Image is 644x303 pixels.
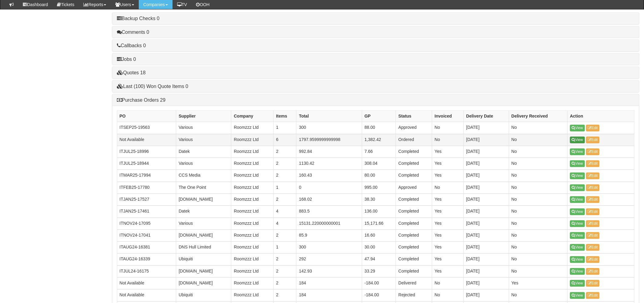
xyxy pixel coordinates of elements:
[509,290,567,301] td: No
[586,280,600,287] a: Edit
[509,278,567,290] td: Yes
[464,206,509,218] td: [DATE]
[464,158,509,170] td: [DATE]
[274,158,296,170] td: 2
[570,280,585,287] a: View
[586,256,600,263] a: Edit
[586,232,600,239] a: Edit
[396,242,432,254] td: Completed
[117,170,176,182] td: ITMAR25-17994
[296,111,362,122] th: Total
[509,218,567,230] td: No
[396,218,432,230] td: Completed
[274,170,296,182] td: 2
[117,254,176,266] td: ITAUG24-16339
[117,84,188,89] a: Last (100) Won Quote Items 0
[570,196,585,203] a: View
[362,254,396,266] td: 47.94
[176,278,231,290] td: [DOMAIN_NAME]
[274,290,296,301] td: 2
[296,194,362,206] td: 168.02
[296,206,362,218] td: 883.5
[509,230,567,241] td: No
[231,194,274,206] td: Roomzzz Ltd
[586,125,600,132] a: Edit
[362,266,396,277] td: 33.29
[396,122,432,134] td: Approved
[176,266,231,277] td: [DOMAIN_NAME]
[570,256,585,263] a: View
[231,242,274,254] td: Roomzzz Ltd
[274,254,296,266] td: 2
[231,254,274,266] td: Roomzzz Ltd
[231,218,274,230] td: Roomzzz Ltd
[296,146,362,158] td: 992.84
[509,182,567,194] td: No
[509,158,567,170] td: No
[362,194,396,206] td: 38.30
[231,134,274,146] td: Roomzzz Ltd
[117,182,176,194] td: ITFEB25-17780
[274,111,296,122] th: Items
[117,194,176,206] td: ITJAN25-17527
[362,278,396,290] td: -184.00
[509,242,567,254] td: No
[570,160,585,167] a: View
[176,170,231,182] td: CCS Media
[432,278,464,290] td: No
[586,173,600,179] a: Edit
[586,268,600,275] a: Edit
[464,278,509,290] td: [DATE]
[296,122,362,134] td: 300
[432,134,464,146] td: No
[231,111,274,122] th: Company
[117,278,176,290] td: Not Available
[570,173,585,179] a: View
[396,266,432,277] td: Completed
[176,182,231,194] td: The One Point
[274,122,296,134] td: 1
[509,111,567,122] th: Delivery Received
[176,194,231,206] td: [DOMAIN_NAME]
[432,111,464,122] th: Invoiced
[231,206,274,218] td: Roomzzz Ltd
[117,290,176,301] td: Not Available
[362,122,396,134] td: 88.00
[464,254,509,266] td: [DATE]
[362,111,396,122] th: GP
[432,266,464,277] td: Yes
[117,111,176,122] th: PO
[362,182,396,194] td: 995.00
[586,220,600,227] a: Edit
[296,134,362,146] td: 1797.9599999999998
[117,122,176,134] td: ITSEP25-19563
[570,220,585,227] a: View
[464,146,509,158] td: [DATE]
[570,244,585,251] a: View
[432,254,464,266] td: Yes
[117,16,160,21] a: Backup Checks 0
[464,170,509,182] td: [DATE]
[296,182,362,194] td: 0
[231,290,274,301] td: Roomzzz Ltd
[432,242,464,254] td: Yes
[570,137,585,143] a: View
[117,57,136,62] a: Jobs 0
[362,206,396,218] td: 136.00
[432,194,464,206] td: Yes
[509,170,567,182] td: No
[464,290,509,301] td: [DATE]
[396,290,432,301] td: Rejected
[296,242,362,254] td: 300
[176,290,231,301] td: Ubiquiti
[586,137,600,143] a: Edit
[296,170,362,182] td: 160.43
[274,206,296,218] td: 4
[509,266,567,277] td: No
[509,206,567,218] td: No
[396,254,432,266] td: Completed
[586,185,600,191] a: Edit
[464,194,509,206] td: [DATE]
[432,158,464,170] td: Yes
[509,146,567,158] td: No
